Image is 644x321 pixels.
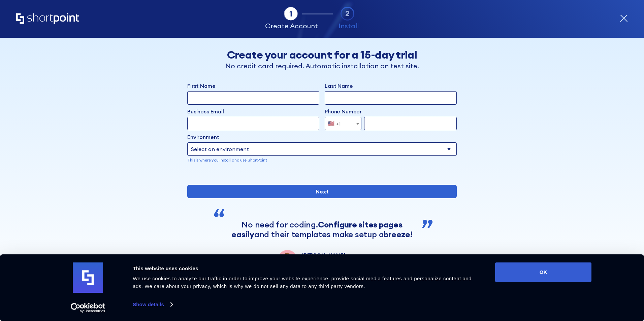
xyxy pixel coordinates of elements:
div: This website uses cookies [133,264,480,273]
span: We use cookies to analyze our traffic in order to improve your website experience, provide social... [133,276,472,289]
a: Usercentrics Cookiebot - opens in a new window [59,303,118,313]
button: OK [495,262,591,282]
a: Show details [133,299,172,310]
img: logo [73,262,103,293]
